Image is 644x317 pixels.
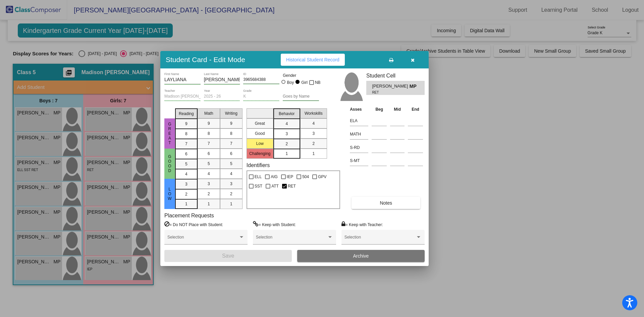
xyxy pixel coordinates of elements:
[253,221,296,228] label: = Keep with Student:
[179,111,194,117] span: Reading
[243,94,279,99] input: grade
[312,141,315,147] span: 2
[271,182,279,190] span: ATT
[410,83,419,90] span: MP
[350,143,368,153] input: assessment
[255,173,262,181] span: ELL
[230,120,232,126] span: 9
[271,173,278,181] span: AIG
[287,80,294,86] div: Boy
[388,106,406,113] th: Mid
[167,187,173,201] span: Low
[185,141,187,147] span: 7
[208,181,210,187] span: 3
[288,182,296,190] span: RET
[185,161,187,167] span: 5
[208,120,210,126] span: 9
[285,121,288,127] span: 4
[297,250,425,262] button: Archive
[185,191,187,197] span: 2
[164,94,201,99] input: teacher
[352,197,420,209] button: Notes
[283,72,319,78] mat-label: Gender
[370,106,388,113] th: Beg
[166,55,245,64] h3: Student Card - Edit Mode
[208,130,210,137] span: 8
[230,141,232,147] span: 7
[312,120,315,126] span: 4
[279,111,294,117] span: Behavior
[372,83,409,90] span: [PERSON_NAME]
[372,90,405,95] span: RET
[281,54,345,66] button: Historical Student Record
[255,182,262,190] span: SST
[185,171,187,177] span: 4
[350,116,368,126] input: assessment
[230,181,232,187] span: 3
[164,221,223,228] label: = Do NOT Place with Student:
[380,200,392,206] span: Notes
[167,154,173,173] span: Good
[312,130,315,137] span: 3
[185,151,187,157] span: 6
[204,110,213,116] span: Math
[208,191,210,197] span: 2
[185,201,187,207] span: 1
[350,129,368,139] input: assessment
[230,161,232,167] span: 5
[164,212,214,219] label: Placement Requests
[204,94,240,99] input: year
[230,191,232,197] span: 2
[285,151,288,157] span: 1
[312,151,315,157] span: 1
[285,131,288,137] span: 3
[247,162,270,168] label: Identifiers
[185,131,187,137] span: 8
[222,253,234,259] span: Save
[341,221,383,228] label: = Keep with Teacher:
[366,72,425,79] h3: Student Cell
[185,121,187,127] span: 9
[230,151,232,157] span: 6
[208,171,210,177] span: 4
[167,122,173,145] span: Great
[286,57,339,62] span: Historical Student Record
[164,250,292,262] button: Save
[305,110,323,116] span: Workskills
[302,173,309,181] span: 504
[208,151,210,157] span: 6
[318,173,326,181] span: GPV
[348,106,370,113] th: Asses
[230,201,232,207] span: 1
[208,141,210,147] span: 7
[283,94,319,99] input: goes by name
[315,78,321,87] span: NB
[285,141,288,147] span: 2
[350,156,368,166] input: assessment
[230,130,232,137] span: 8
[287,173,293,181] span: IEP
[230,171,232,177] span: 4
[225,110,237,116] span: Writing
[353,253,369,259] span: Archive
[243,77,279,82] input: Enter ID
[406,106,425,113] th: End
[208,201,210,207] span: 1
[185,181,187,187] span: 3
[301,80,308,86] div: Girl
[208,161,210,167] span: 5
